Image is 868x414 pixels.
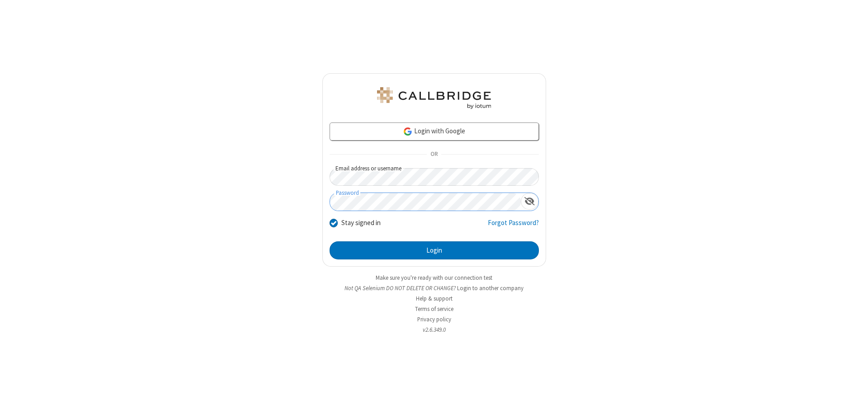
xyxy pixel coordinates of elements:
input: Email address or username [330,168,539,186]
a: Forgot Password? [488,218,539,235]
a: Login with Google [330,122,539,141]
a: Help & support [416,295,453,302]
li: Not QA Selenium DO NOT DELETE OR CHANGE? [322,284,546,292]
label: Stay signed in [341,218,381,228]
a: Make sure you're ready with our connection test [376,274,492,282]
input: Password [330,193,521,211]
button: Login to another company [457,284,524,292]
a: Terms of service [415,305,453,313]
a: Privacy policy [417,315,451,323]
li: v2.6.349.0 [322,325,546,334]
div: Show password [521,193,538,210]
span: OR [427,148,441,161]
button: Login [330,241,539,259]
img: QA Selenium DO NOT DELETE OR CHANGE [375,87,493,109]
img: google-icon.png [403,127,413,136]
